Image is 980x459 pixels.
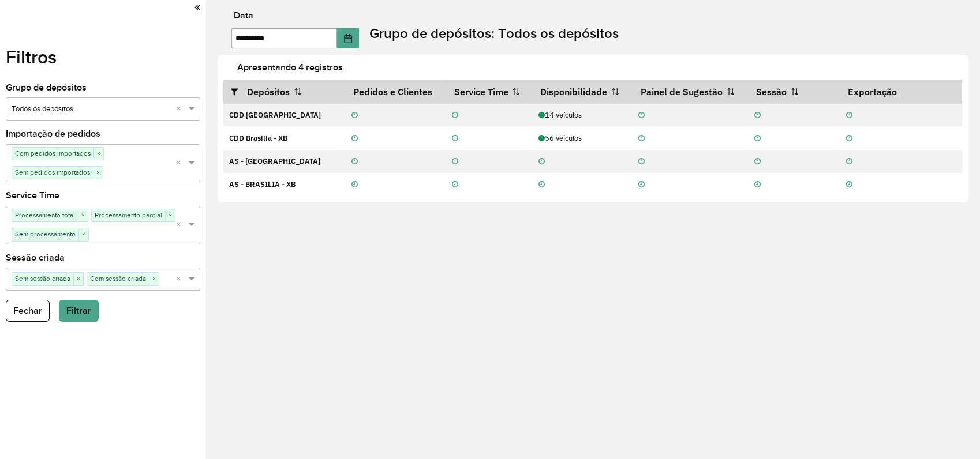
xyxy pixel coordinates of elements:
[533,80,633,104] th: Disponibilidade
[12,167,93,178] span: Sem pedidos importados
[59,300,99,322] button: Filtrar
[538,181,545,189] i: Não realizada
[351,158,358,165] i: Não realizada
[229,110,321,120] strong: CDD [GEOGRAPHIC_DATA]
[229,179,296,189] strong: AS - BRASILIA - XB
[638,135,645,142] i: Não realizada
[351,181,358,189] i: Não realizada
[176,273,186,285] span: Clear all
[78,210,88,221] span: ×
[176,157,186,170] span: Clear all
[638,112,645,119] i: Não realizada
[93,148,103,160] span: ×
[846,158,852,165] i: Não realizada
[638,158,645,165] i: Não realizada
[6,300,50,322] button: Fechar
[846,135,852,142] i: Não realizada
[754,181,761,189] i: Não realizada
[337,28,359,48] button: Choose Date
[229,156,320,166] strong: AS - [GEOGRAPHIC_DATA]
[538,133,626,144] div: 56 veículos
[346,80,446,104] th: Pedidos e Clientes
[638,181,645,189] i: Não realizada
[754,135,761,142] i: Não realizada
[6,189,59,202] label: Service Time
[6,251,65,265] label: Sessão criada
[446,80,533,104] th: Service Time
[87,273,149,284] span: Com sessão criada
[754,158,761,165] i: Não realizada
[369,23,619,44] label: Grupo de depósitos: Todos os depósitos
[165,210,175,221] span: ×
[92,209,165,221] span: Processamento parcial
[12,273,73,284] span: Sem sessão criada
[229,133,287,143] strong: CDD Brasilia - XB
[176,219,186,231] span: Clear all
[538,110,626,121] div: 14 veículos
[840,80,962,104] th: Exportação
[846,112,852,119] i: Não realizada
[6,43,57,71] label: Filtros
[78,229,88,240] span: ×
[749,80,840,104] th: Sessão
[633,80,749,104] th: Painel de Sugestão
[351,112,358,119] i: Não realizada
[12,148,93,159] span: Com pedidos importados
[149,273,159,285] span: ×
[234,9,253,22] label: Data
[452,135,458,142] i: Não realizada
[452,112,458,119] i: Não realizada
[538,158,545,165] i: Não realizada
[6,81,87,95] label: Grupo de depósitos
[12,228,78,240] span: Sem processamento
[223,80,346,104] th: Depósitos
[452,158,458,165] i: Não realizada
[754,112,761,119] i: Não realizada
[351,135,358,142] i: Não realizada
[12,209,78,221] span: Processamento total
[231,87,247,96] i: Abrir/fechar filtros
[6,127,100,141] label: Importação de pedidos
[93,167,103,179] span: ×
[452,181,458,189] i: Não realizada
[846,181,852,189] i: Não realizada
[73,273,83,285] span: ×
[176,103,186,115] span: Clear all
